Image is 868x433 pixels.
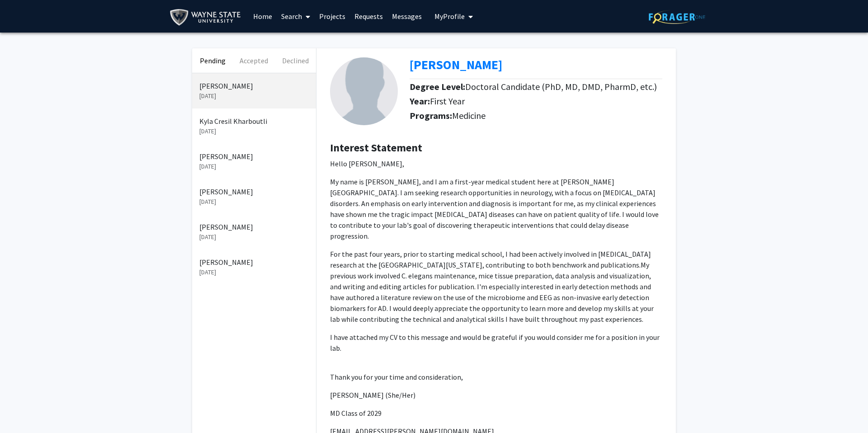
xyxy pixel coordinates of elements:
[199,116,309,127] p: Kyla Cresil Kharboutli
[199,197,309,207] p: [DATE]
[170,7,245,28] img: Wayne State University Logo
[199,257,309,268] p: [PERSON_NAME]
[330,249,662,325] p: For the past four years, prior to starting medical school, I had been actively involved in [MEDIC...
[199,162,309,171] p: [DATE]
[350,0,387,32] a: Requests
[192,48,233,73] button: Pending
[199,186,309,197] p: [PERSON_NAME]
[249,0,277,32] a: Home
[199,232,309,242] p: [DATE]
[330,176,662,241] p: My name is [PERSON_NAME], and I am a first-year medical student here at [PERSON_NAME][GEOGRAPHIC_...
[465,81,657,92] span: Doctoral Candidate (PhD, MD, DMD, PharmD, etc.)
[330,408,662,419] p: MD Class of 2029
[315,0,350,32] a: Projects
[330,332,662,353] p: I have attached my CV to this message and would be grateful if you would consider me for a positi...
[233,48,274,73] button: Accepted
[410,81,465,92] b: Degree Level:
[199,221,309,232] p: [PERSON_NAME]
[452,110,486,121] span: Medicine
[199,80,309,91] p: [PERSON_NAME]
[330,158,662,169] p: Hello [PERSON_NAME],
[199,91,309,101] p: [DATE]
[330,260,654,324] span: My previous work involved C. elegans maintenance, mice tissue preparation, data analysis and visu...
[330,372,662,382] p: Thank you for your time and consideration,
[275,48,316,73] button: Declined
[434,12,465,21] span: My Profile
[277,0,315,32] a: Search
[330,141,422,155] b: Interest Statement
[199,127,309,136] p: [DATE]
[7,392,38,426] iframe: Chat
[410,110,452,121] b: Programs:
[330,57,398,125] img: Profile Picture
[387,0,426,32] a: Messages
[330,390,662,400] p: [PERSON_NAME] (She/Her)
[199,268,309,277] p: [DATE]
[199,151,309,162] p: [PERSON_NAME]
[430,95,465,107] span: First Year
[410,56,502,73] a: Opens in a new tab
[410,95,430,107] b: Year:
[410,56,502,73] b: [PERSON_NAME]
[649,10,705,24] img: ForagerOne Logo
